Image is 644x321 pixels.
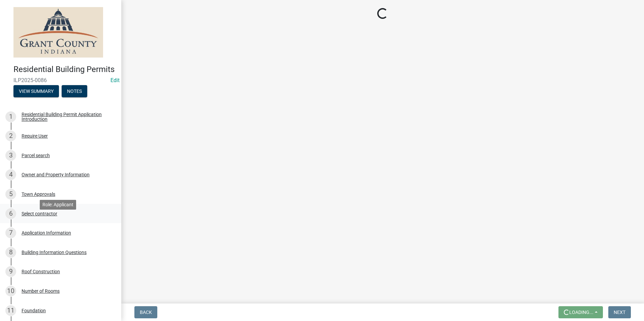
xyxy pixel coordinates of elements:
button: Notes [62,85,87,97]
div: Application Information [22,230,71,235]
div: 11 [5,305,16,316]
div: 1 [5,111,16,122]
div: Select contractor [22,211,57,216]
div: 9 [5,266,16,277]
span: Next [614,310,625,315]
div: 4 [5,169,16,180]
button: Next [608,306,631,318]
wm-modal-confirm: Notes [62,89,87,94]
div: Residential Building Permit Application Introduction [22,112,110,121]
div: Town Approvals [22,192,55,197]
div: 10 [5,286,16,296]
span: ILP2025-0086 [13,77,108,83]
div: 8 [5,247,16,258]
span: Loading... [569,310,593,315]
div: Number of Rooms [22,289,60,293]
span: Back [140,310,152,315]
div: Require User [22,134,48,138]
button: View Summary [13,85,59,97]
img: Grant County, Indiana [13,7,103,58]
div: Roof Construction [22,269,60,274]
div: 2 [5,131,16,141]
div: Building Information Questions [22,250,87,255]
div: 7 [5,227,16,238]
a: Edit [110,77,120,83]
wm-modal-confirm: Summary [13,89,59,94]
div: Role: Applicant [40,200,76,210]
button: Back [134,306,157,318]
div: Owner and Property Information [22,172,90,177]
wm-modal-confirm: Edit Application Number [110,77,120,83]
button: Loading... [558,306,603,318]
div: 5 [5,189,16,200]
div: 3 [5,150,16,161]
div: 6 [5,208,16,219]
div: Parcel search [22,153,50,158]
h4: Residential Building Permits [13,65,116,74]
div: Foundation [22,308,46,313]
